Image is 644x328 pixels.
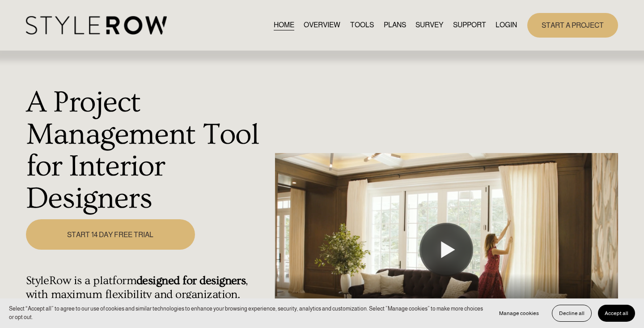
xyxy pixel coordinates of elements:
[453,19,486,31] a: folder dropdown
[419,223,473,277] button: Play
[527,13,618,38] a: START A PROJECT
[26,219,195,250] a: START 14 DAY FREE TRIAL
[26,86,270,215] h1: A Project Management Tool for Interior Designers
[384,19,406,31] a: PLANS
[26,16,167,34] img: StyleRow
[559,310,585,316] span: Decline all
[26,274,270,302] h4: StyleRow is a platform , with maximum flexibility and organization.
[415,19,443,31] a: SURVEY
[9,305,483,322] p: Select “Accept all” to agree to our use of cookies and similar technologies to enhance your brows...
[492,305,546,322] button: Manage cookies
[598,305,635,322] button: Accept all
[304,19,340,31] a: OVERVIEW
[274,19,294,31] a: HOME
[499,310,539,316] span: Manage cookies
[350,19,374,31] a: TOOLS
[496,19,517,31] a: LOGIN
[605,310,628,316] span: Accept all
[453,20,486,30] span: SUPPORT
[552,305,592,322] button: Decline all
[136,274,246,287] strong: designed for designers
